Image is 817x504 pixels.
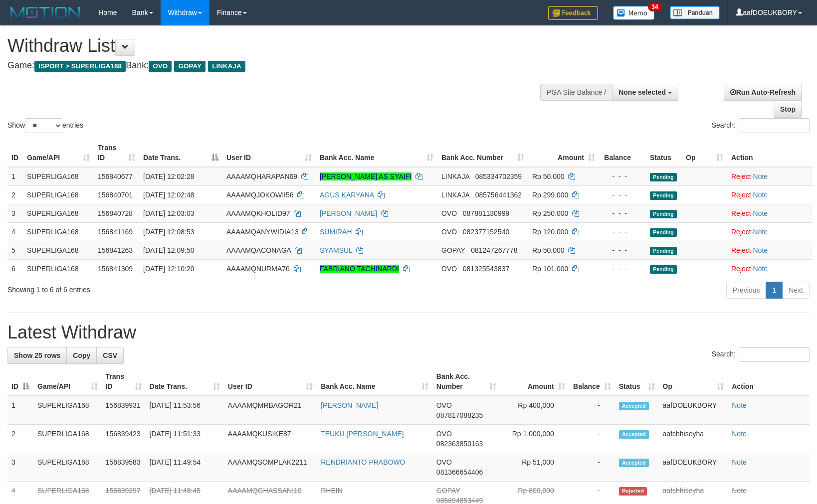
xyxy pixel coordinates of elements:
td: · [727,204,813,222]
div: - - - [603,208,642,218]
span: Copy 087881130999 to clipboard [463,209,509,217]
th: Action [727,139,813,167]
td: 2 [7,425,33,453]
td: · [727,259,813,278]
span: Accepted [619,430,649,439]
span: Pending [650,191,677,200]
th: Op: activate to sort column ascending [659,367,728,396]
td: 156839931 [102,396,146,425]
th: Game/API: activate to sort column ascending [33,367,102,396]
a: Note [732,487,747,495]
span: Copy 087817088235 to clipboard [436,411,483,419]
a: TEUKU [PERSON_NAME] [321,430,404,438]
td: - [569,453,615,482]
span: Copy 085756441362 to clipboard [475,191,522,199]
td: · [727,167,813,186]
a: Reject [731,191,751,199]
div: - - - [603,171,642,181]
span: [DATE] 12:10:20 [143,265,194,273]
td: SUPERLIGA168 [23,222,94,241]
div: PGA Site Balance / [540,84,612,101]
th: Balance [599,139,646,167]
span: CSV [103,351,117,359]
span: OVO [436,458,452,466]
th: Balance: activate to sort column ascending [569,367,615,396]
span: GOPAY [436,487,460,495]
span: [DATE] 12:02:28 [143,172,194,180]
td: 1 [7,167,23,186]
th: ID: activate to sort column descending [7,367,33,396]
select: Showentries [25,118,62,133]
span: Copy 082377152540 to clipboard [463,228,509,236]
td: SUPERLIGA168 [23,241,94,259]
td: - [569,425,615,453]
div: - - - [603,245,642,255]
span: Accepted [619,459,649,467]
span: AAAAMQHARAPAN69 [226,172,297,180]
a: SUMIRAH [320,228,352,236]
a: Stop [774,101,802,118]
a: Note [732,430,747,438]
td: SUPERLIGA168 [33,396,102,425]
span: GOPAY [174,61,205,72]
span: AAAAMQNURMA76 [226,265,290,273]
span: 156841263 [98,246,133,254]
a: CSV [96,347,124,364]
img: panduan.png [670,6,720,19]
td: AAAAMQMRBAGOR21 [224,396,317,425]
span: Show 25 rows [14,351,60,359]
td: [DATE] 11:51:33 [146,425,224,453]
a: Reject [731,209,751,217]
td: 3 [7,204,23,222]
a: Note [753,191,768,199]
span: [DATE] 12:02:48 [143,191,194,199]
th: Op: activate to sort column ascending [682,139,727,167]
a: Previous [726,282,766,299]
td: · [727,222,813,241]
a: Reject [731,265,751,273]
a: Note [753,265,768,273]
input: Search: [739,347,810,362]
span: Copy 085334702359 to clipboard [475,172,522,180]
span: LINKAJA [208,61,245,72]
th: Amount: activate to sort column ascending [528,139,599,167]
th: User ID: activate to sort column ascending [224,367,317,396]
td: SUPERLIGA168 [23,204,94,222]
div: - - - [603,264,642,274]
span: Copy 081366654406 to clipboard [436,468,483,476]
span: [DATE] 12:03:03 [143,209,194,217]
td: 2 [7,185,23,204]
th: User ID: activate to sort column ascending [222,139,316,167]
span: LINKAJA [441,191,469,199]
td: SUPERLIGA168 [33,425,102,453]
td: · [727,185,813,204]
th: Bank Acc. Name: activate to sort column ascending [317,367,432,396]
a: Reject [731,172,751,180]
div: - - - [603,190,642,200]
td: Rp 1,000,000 [500,425,569,453]
span: ISPORT > SUPERLIGA168 [34,61,126,72]
td: [DATE] 11:53:56 [146,396,224,425]
span: Copy 082363850163 to clipboard [436,440,483,448]
a: Next [782,282,810,299]
th: Bank Acc. Number: activate to sort column ascending [432,367,501,396]
span: Pending [650,228,677,237]
a: SYAMSUL [320,246,352,254]
span: 156841169 [98,228,133,236]
td: 1 [7,396,33,425]
span: OVO [441,265,457,273]
span: Pending [650,247,677,255]
th: Date Trans.: activate to sort column ascending [146,367,224,396]
span: OVO [441,228,457,236]
td: SUPERLIGA168 [23,185,94,204]
span: OVO [436,401,452,409]
label: Search: [712,347,810,362]
span: Rp 120.000 [532,228,568,236]
span: LINKAJA [441,172,469,180]
span: AAAAMQANYWIDIA13 [226,228,299,236]
a: FABRIANO TACHINARDI [320,265,399,273]
td: aafDOEUKBORY [659,453,728,482]
td: SUPERLIGA168 [23,167,94,186]
a: Show 25 rows [7,347,67,364]
span: Rp 250.000 [532,209,568,217]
